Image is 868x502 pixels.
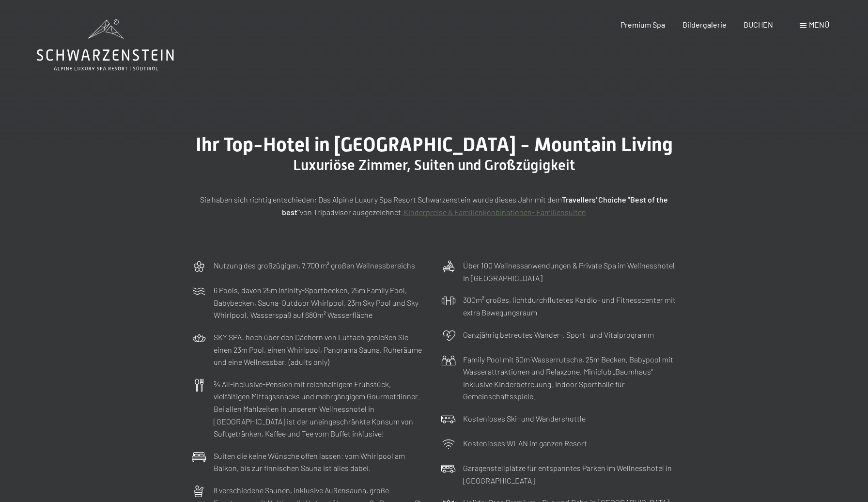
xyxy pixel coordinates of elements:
[809,20,829,29] span: Menü
[214,284,427,321] p: 6 Pools, davon 25m Infinity-Sportbecken, 25m Family Pool, Babybecken, Sauna-Outdoor Whirlpool, 23...
[463,259,676,284] p: Über 100 Wellnessanwendungen & Private Spa im Wellnesshotel in [GEOGRAPHIC_DATA]
[463,437,587,450] p: Kostenloses WLAN im ganzen Resort
[463,294,676,318] p: 300m² großes, lichtdurchflutetes Kardio- und Fitnesscenter mit extra Bewegungsraum
[282,195,668,217] strong: Travellers' Choiche "Best of the best"
[192,193,676,218] p: Sie haben sich richtig entschieden: Das Alpine Luxury Spa Resort Schwarzenstein wurde dieses Jahr...
[463,412,586,425] p: Kostenloses Ski- und Wandershuttle
[463,462,676,486] p: Garagenstellplätze für entspanntes Parken im Wellnesshotel in [GEOGRAPHIC_DATA]
[620,20,665,29] a: Premium Spa
[403,207,586,217] a: Kinderpreise & Familienkonbinationen- Familiensuiten
[214,331,427,368] p: SKY SPA: hoch über den Dächern von Luttach genießen Sie einen 23m Pool, einen Whirlpool, Panorama...
[682,20,727,29] a: Bildergalerie
[196,133,673,156] span: Ihr Top-Hotel in [GEOGRAPHIC_DATA] - Mountain Living
[293,157,575,173] span: Luxuriöse Zimmer, Suiten und Großzügigkeit
[214,259,415,272] p: Nutzung des großzügigen, 7.700 m² großen Wellnessbereichs
[214,450,427,474] p: Suiten die keine Wünsche offen lassen: vom Whirlpool am Balkon, bis zur finnischen Sauna ist alle...
[463,329,654,341] p: Ganzjährig betreutes Wander-, Sport- und Vitalprogramm
[463,353,676,403] p: Family Pool mit 60m Wasserrutsche, 25m Becken, Babypool mit Wasserattraktionen und Relaxzone. Min...
[744,20,773,29] a: BUCHEN
[214,378,427,440] p: ¾ All-inclusive-Pension mit reichhaltigem Frühstück, vielfältigen Mittagssnacks und mehrgängigem ...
